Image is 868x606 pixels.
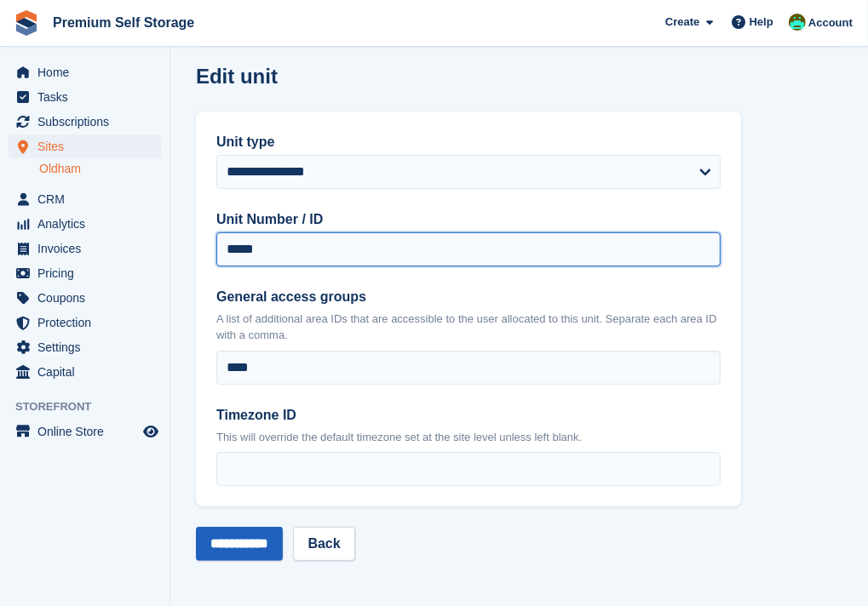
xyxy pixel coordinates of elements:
[216,429,721,446] p: This will override the default timezone set at the site level unless left blank.
[9,237,161,260] a: menu
[9,60,161,84] a: menu
[216,405,721,426] label: Timezone ID
[37,134,140,158] span: Sites
[808,14,853,31] span: Account
[9,335,161,359] a: menu
[9,420,161,443] a: menu
[9,286,161,310] a: menu
[789,14,806,31] img: Anthony Bell
[216,132,721,152] label: Unit type
[37,286,140,310] span: Coupons
[37,237,140,260] span: Invoices
[37,420,140,443] span: Online Store
[216,311,721,344] p: A list of additional area IDs that are accessible to the user allocated to this unit. Separate ea...
[37,110,140,134] span: Subscriptions
[37,261,140,285] span: Pricing
[37,60,140,84] span: Home
[39,161,161,177] a: Oldham
[216,209,721,230] label: Unit Number / ID
[9,360,161,384] a: menu
[37,360,140,384] span: Capital
[37,311,140,334] span: Protection
[37,187,140,211] span: CRM
[196,65,278,88] h1: Edit unit
[9,187,161,211] a: menu
[9,311,161,334] a: menu
[665,14,699,31] span: Create
[9,212,161,236] a: menu
[37,85,140,109] span: Tasks
[37,335,140,359] span: Settings
[9,261,161,285] a: menu
[216,287,721,307] label: General access groups
[37,212,140,236] span: Analytics
[46,9,201,37] a: Premium Self Storage
[9,134,161,158] a: menu
[141,421,161,442] a: Preview store
[14,10,39,36] img: stora-icon-8386f47178a22dfd0bd8f6a31ec36ba5ce8667c1dd55bd0f319d3a0aa187defe.svg
[9,110,161,134] a: menu
[15,398,170,415] span: Storefront
[9,85,161,109] a: menu
[293,527,354,561] a: Back
[750,14,773,31] span: Help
